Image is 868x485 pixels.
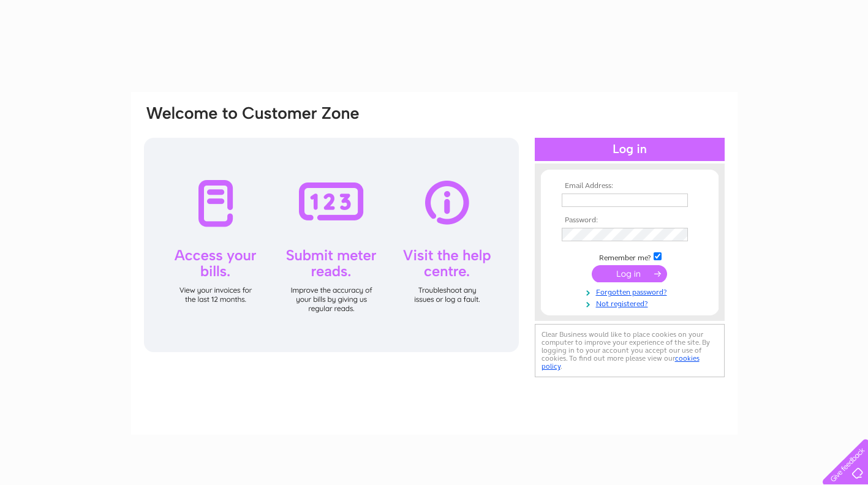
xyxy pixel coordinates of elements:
a: Forgotten password? [562,285,701,297]
th: Password: [559,216,701,225]
a: Not registered? [562,297,701,309]
a: cookies policy [542,354,700,370]
input: Submit [592,265,667,282]
td: Remember me? [559,250,701,263]
div: Clear Business would like to place cookies on your computer to improve your experience of the sit... [535,324,725,377]
th: Email Address: [559,182,701,190]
